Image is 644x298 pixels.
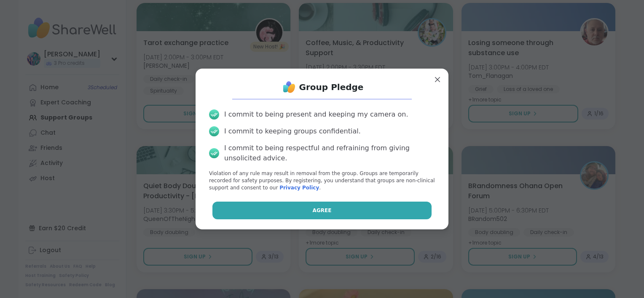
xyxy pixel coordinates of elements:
[224,143,435,163] div: I commit to being respectful and refraining from giving unsolicited advice.
[212,202,432,219] button: Agree
[299,81,364,93] h1: Group Pledge
[279,185,319,191] a: Privacy Policy
[224,126,361,136] div: I commit to keeping groups confidential.
[313,207,332,214] span: Agree
[209,170,435,191] p: Violation of any rule may result in removal from the group. Groups are temporarily recorded for s...
[224,109,408,120] div: I commit to being present and keeping my camera on.
[281,79,298,96] img: ShareWell Logo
